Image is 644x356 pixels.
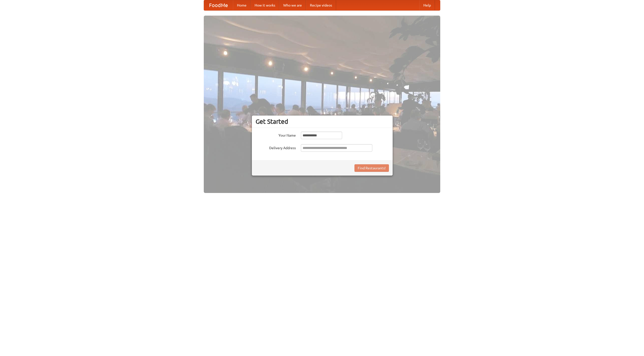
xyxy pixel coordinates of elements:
label: Delivery Address [256,144,296,150]
label: Your Name [256,132,296,138]
a: FoodMe [204,0,233,10]
button: Find Restaurants! [354,164,389,172]
a: Who we are [279,0,306,10]
a: Help [419,0,435,10]
a: How it works [251,0,279,10]
h3: Get Started [256,118,389,125]
a: Recipe videos [306,0,336,10]
a: Home [233,0,251,10]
